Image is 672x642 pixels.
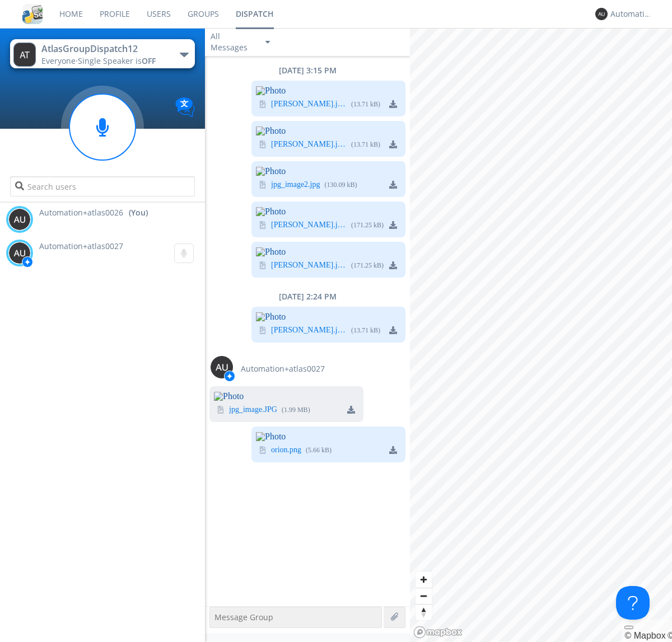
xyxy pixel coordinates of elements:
[256,167,405,176] img: Photo
[416,604,432,620] button: Reset bearing to north
[271,140,347,149] a: [PERSON_NAME].jpeg
[205,291,410,302] div: [DATE] 2:24 PM
[142,55,156,66] span: OFF
[259,140,267,148] img: image icon
[347,406,355,414] img: download media button
[256,312,405,321] img: Photo
[416,588,432,604] button: Zoom out
[389,446,397,454] img: download media button
[389,221,397,229] img: download media button
[259,261,267,269] img: image icon
[259,221,267,229] img: image icon
[22,4,43,24] img: cddb5a64eb264b2086981ab96f4c1ba7
[39,207,123,218] span: Automation+atlas0026
[256,126,405,135] img: Photo
[271,100,347,109] a: [PERSON_NAME].jpeg
[271,261,347,270] a: [PERSON_NAME].jpeg
[259,326,267,334] img: image icon
[41,43,167,55] div: AtlasGroupDispatch12
[259,446,267,454] img: image icon
[8,242,31,264] img: 373638.png
[351,261,384,270] div: ( 171.25 kB )
[325,180,357,190] div: ( 130.09 kB )
[10,39,194,68] button: AtlasGroupDispatch12Everyone·Single Speaker isOFF
[211,356,233,378] img: 373638.png
[413,626,463,639] a: Mapbox logo
[265,41,270,44] img: caret-down-sm.svg
[211,31,255,53] div: All Messages
[10,176,194,196] input: Search users
[41,55,167,67] div: Everyone ·
[610,8,652,20] div: Automation+atlas0026
[624,631,665,640] a: Mapbox
[271,221,347,230] a: [PERSON_NAME].jpeg
[259,181,267,189] img: image icon
[214,392,363,401] img: Photo
[351,140,380,149] div: ( 13.71 kB )
[241,363,325,374] span: Automation+atlas0027
[595,8,608,20] img: 373638.png
[271,446,301,455] a: orion.png
[256,432,405,441] img: Photo
[389,181,397,189] img: download media button
[217,406,225,414] img: image icon
[351,221,384,230] div: ( 171.25 kB )
[259,100,267,108] img: image icon
[389,100,397,108] img: download media button
[229,406,277,415] a: jpg_image.JPG
[624,626,633,629] button: Toggle attribution
[175,97,195,117] img: Translation enabled
[78,55,156,66] span: Single Speaker is
[416,604,432,620] span: Reset bearing to north
[389,140,397,148] img: download media button
[205,65,410,76] div: [DATE] 3:15 PM
[39,241,123,251] span: Automation+atlas0027
[256,247,405,256] img: Photo
[351,100,380,109] div: ( 13.71 kB )
[389,326,397,334] img: download media button
[271,181,320,190] a: jpg_image2.jpg
[389,261,397,269] img: download media button
[416,588,432,604] span: Zoom out
[256,207,405,216] img: Photo
[416,571,432,588] button: Zoom in
[256,86,405,95] img: Photo
[351,326,380,335] div: ( 13.71 kB )
[8,208,31,231] img: 373638.png
[129,207,148,218] div: (You)
[282,405,310,415] div: ( 1.99 MB )
[616,586,650,620] iframe: Toggle Customer Support
[13,43,36,67] img: 373638.png
[306,446,332,455] div: ( 5.66 kB )
[271,326,347,335] a: [PERSON_NAME].jpeg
